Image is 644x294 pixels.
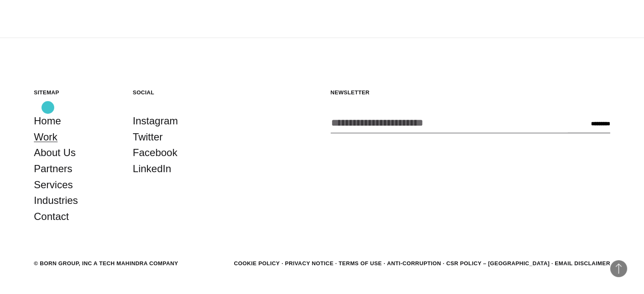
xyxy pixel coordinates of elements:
a: LinkedIn [133,161,171,177]
a: Privacy Notice [285,260,334,267]
h5: Sitemap [34,89,116,96]
a: Cookie Policy [234,260,279,267]
a: Anti-Corruption [387,260,441,267]
a: Partners [34,161,72,177]
a: About Us [34,145,76,161]
a: Industries [34,192,78,209]
a: CSR POLICY – [GEOGRAPHIC_DATA] [446,260,550,267]
a: Facebook [133,145,177,161]
h5: Social [133,89,215,96]
a: Email Disclaimer [555,260,610,267]
a: Work [34,129,58,145]
div: © BORN GROUP, INC A Tech Mahindra Company [34,259,178,268]
a: Instagram [133,113,178,129]
a: Terms of Use [339,260,382,267]
a: Contact [34,209,69,225]
a: Services [34,177,73,193]
a: Home [34,113,61,129]
a: Twitter [133,129,163,145]
h5: Newsletter [331,89,611,96]
button: Back to Top [610,260,627,277]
